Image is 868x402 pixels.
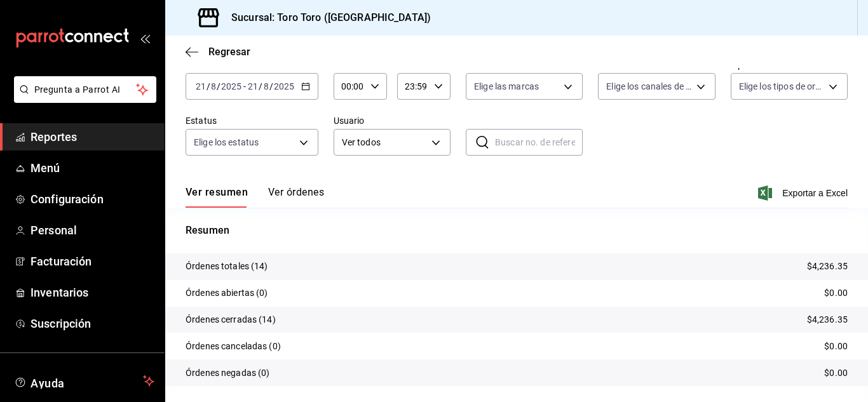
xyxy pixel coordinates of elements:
p: Órdenes totales (14) [186,260,268,273]
input: -- [195,81,207,91]
input: Buscar no. de referencia [495,130,583,155]
p: Órdenes abiertas (0) [186,286,268,300]
input: ---- [273,81,295,91]
span: Configuración [31,191,154,208]
p: $4,236.35 [807,260,848,273]
p: $0.00 [824,366,848,380]
input: ---- [220,81,242,91]
span: Elige los canales de venta [606,80,691,93]
span: Regresar [208,46,250,58]
span: / [217,81,220,91]
p: $4,236.35 [807,313,848,326]
h3: Sucursal: Toro Toro ([GEOGRAPHIC_DATA]) [221,10,431,25]
p: Resumen [186,223,848,238]
input: -- [263,81,269,91]
p: $0.00 [824,340,848,353]
span: Menú [31,159,154,177]
label: Hora inicio [334,60,387,69]
button: Pregunta a Parrot AI [14,76,156,103]
span: Ver todos [342,136,427,149]
span: Elige las marcas [474,80,539,93]
span: / [269,81,273,91]
span: Reportes [31,128,154,145]
button: Ver resumen [186,186,248,208]
button: Exportar a Excel [761,185,848,201]
input: -- [247,81,259,91]
p: Órdenes cerradas (14) [186,313,276,326]
button: Regresar [186,46,250,58]
p: $0.00 [824,286,848,300]
label: Usuario [334,116,451,125]
span: Suscripción [31,315,154,332]
div: navigation tabs [186,186,324,208]
span: Pregunta a Parrot AI [34,83,137,97]
span: Ayuda [31,373,138,389]
span: Elige los estatus [194,136,259,149]
button: open_drawer_menu [140,33,150,43]
span: Inventarios [31,284,154,301]
label: Fecha [186,60,318,69]
span: - [243,81,246,91]
span: Facturación [31,253,154,270]
label: Hora fin [397,60,451,69]
a: Pregunta a Parrot AI [9,92,156,105]
p: Órdenes canceladas (0) [186,340,281,353]
span: Personal [31,222,154,239]
button: Ver órdenes [268,186,324,208]
label: Estatus [186,116,318,125]
input: -- [210,81,217,91]
p: Órdenes negadas (0) [186,366,270,380]
span: / [259,81,262,91]
span: Elige los tipos de orden [739,80,824,93]
span: / [207,81,210,91]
